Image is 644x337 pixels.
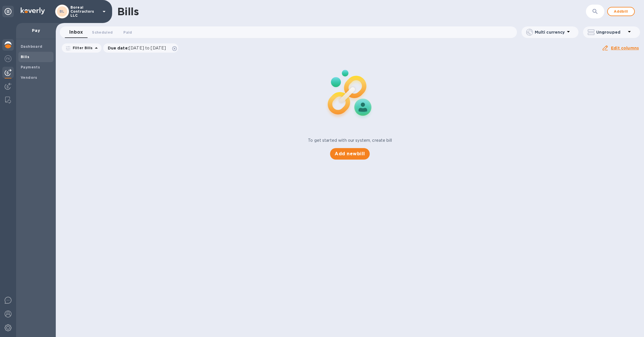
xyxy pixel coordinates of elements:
p: To get started with our system, create bill [308,137,392,143]
span: Inbox [69,28,83,36]
button: Add newbill [330,148,369,160]
span: Scheduled [92,29,113,35]
button: Addbill [607,7,635,16]
b: Payments [21,65,40,69]
p: Boreal Contractors LLC [70,5,99,18]
div: Unpin categories [2,6,14,17]
img: Logo [21,7,45,14]
p: Multi currency [535,29,565,35]
b: Bills [21,55,29,59]
u: Edit columns [611,46,639,50]
p: Pay [21,28,51,33]
h1: Bills [117,5,139,18]
span: Add bill [612,8,630,15]
span: [DATE] to [DATE] [129,46,166,50]
p: Due date : [108,45,169,51]
img: Foreign exchange [5,55,11,62]
b: Dashboard [21,44,43,49]
span: Add new bill [335,150,365,157]
span: Paid [123,29,132,35]
b: BL [60,9,65,14]
p: Ungrouped [596,29,626,35]
div: Due date:[DATE] to [DATE] [103,43,179,53]
b: Vendors [21,75,37,80]
p: Filter Bills [70,45,93,50]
